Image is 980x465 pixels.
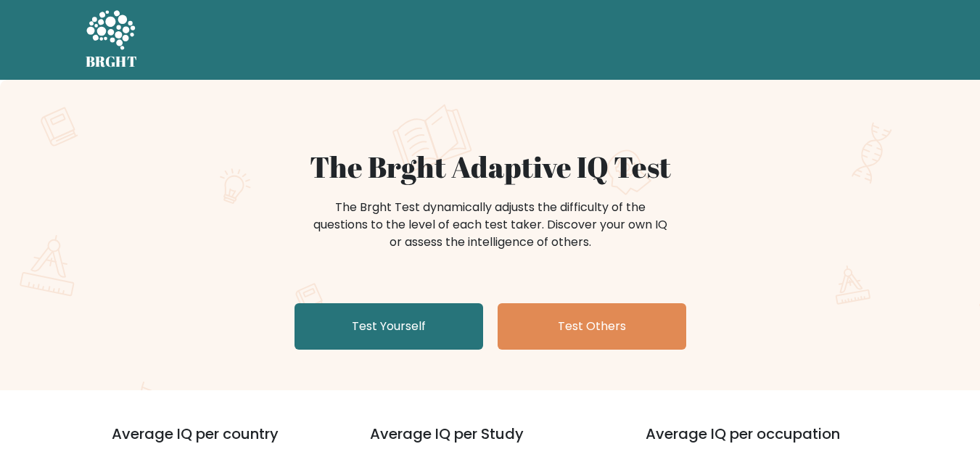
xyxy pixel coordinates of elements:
[498,303,686,350] a: Test Others
[136,149,844,184] h1: The Brght Adaptive IQ Test
[112,425,318,460] h3: Average IQ per country
[86,53,138,70] h5: BRGHT
[309,199,672,251] div: The Brght Test dynamically adjusts the difficulty of the questions to the level of each test take...
[646,425,886,460] h3: Average IQ per occupation
[86,6,138,74] a: BRGHT
[295,303,483,350] a: Test Yourself
[370,425,611,460] h3: Average IQ per Study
